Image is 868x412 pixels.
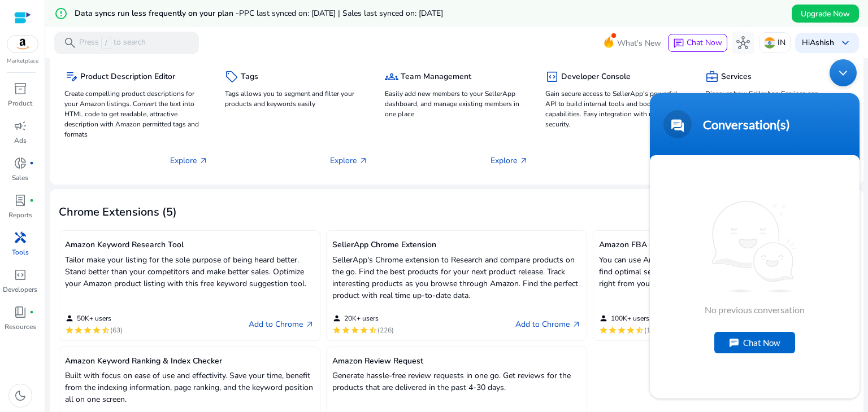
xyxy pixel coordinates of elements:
[332,314,341,323] mat-icon: person
[305,320,314,329] span: arrow_outward
[80,72,175,82] h5: Product Description Editor
[110,326,123,335] span: (63)
[29,198,34,203] span: fiber_manual_record
[14,194,27,207] span: lab_profile
[330,155,368,166] p: Explore
[626,326,635,335] mat-icon: star
[75,9,443,19] h5: Data syncs run less frequently on your plan -
[810,37,834,48] b: Ashish
[385,70,398,84] span: groups
[687,37,722,48] span: Chat Now
[8,210,32,220] p: Reports
[5,322,36,332] p: Resources
[341,326,350,335] mat-icon: star
[764,37,775,49] img: in.svg
[65,370,314,405] p: Built with focus on ease of use and effectivity. Save your time, benefit from the indexing inform...
[29,161,34,165] span: fiber_manual_record
[249,318,314,331] a: Add to Chromearrow_outward
[668,34,727,52] button: chatChat Now
[74,326,83,335] mat-icon: star
[12,173,28,183] p: Sales
[359,156,368,165] span: arrow_outward
[65,254,314,290] p: Tailor make your listing for the sole purpose of being heard better. Stand better than your compe...
[14,119,27,133] span: campaign
[8,98,32,108] p: Product
[617,326,626,335] mat-icon: star
[350,326,359,335] mat-icon: star
[561,72,631,82] h5: Developer Console
[101,326,110,335] mat-icon: star_half
[839,36,852,50] span: keyboard_arrow_down
[332,240,581,250] h5: SellerApp Chrome Extension
[14,389,27,402] span: dark_mode
[225,70,238,84] span: sell
[359,326,368,335] mat-icon: star
[644,54,865,404] iframe: To enrich screen reader interactions, please activate Accessibility in Grammarly extension settings
[3,284,37,295] p: Developers
[736,36,750,50] span: hub
[344,314,379,323] span: 20K+ users
[239,8,443,19] span: PPC last synced on: [DATE] | Sales last synced on: [DATE]
[368,326,377,335] mat-icon: star_half
[673,38,684,49] span: chat
[14,268,27,282] span: code_blocks
[599,326,608,335] mat-icon: star
[732,32,754,54] button: hub
[599,254,848,290] p: You can use Amazon FBA calculator for all amazon marketplaces to find optimal selling points and ...
[14,156,27,170] span: donut_small
[401,72,471,82] h5: Team Management
[545,70,559,84] span: code_blocks
[79,37,146,49] p: Press to search
[65,314,74,323] mat-icon: person
[14,82,27,95] span: inventory_2
[225,89,368,109] p: Tags allows you to segment and filter your products and keywords easily
[92,326,101,335] mat-icon: star
[792,5,859,23] button: Upgrade Now
[65,326,74,335] mat-icon: star
[12,247,29,257] p: Tools
[65,357,314,366] h5: Amazon Keyword Ranking & Index Checker
[801,8,850,20] span: Upgrade Now
[635,326,644,335] mat-icon: star_half
[385,89,528,119] p: Easily add new members to your SellerApp dashboard, and manage existing members in one place
[491,155,528,166] p: Explore
[572,320,581,329] span: arrow_outward
[14,135,27,146] p: Ads
[14,231,27,244] span: handyman
[65,240,314,250] h5: Amazon Keyword Research Tool
[241,72,258,82] h5: Tags
[519,156,528,165] span: arrow_outward
[332,254,581,301] p: SellerApp's Chrome extension to Research and compare products on the go. Find the best products f...
[599,240,848,250] h5: Amazon FBA Calculator by SellerApp
[64,89,208,139] p: Create compelling product descriptions for your Amazon listings. Convert the text into HTML code ...
[332,370,581,393] p: Generate hassle-free review requests in one go. Get reviews for the products that are delivered i...
[7,57,38,65] p: Marketplace
[29,310,34,314] span: fiber_manual_record
[64,70,78,84] span: edit_note
[77,314,111,323] span: 50K+ users
[515,318,581,331] a: Add to Chromearrow_outward
[14,305,27,319] span: book_4
[599,314,608,323] mat-icon: person
[7,36,38,52] img: amazon.svg
[377,326,394,335] span: (226)
[608,326,617,335] mat-icon: star
[101,37,111,49] span: /
[83,326,92,335] mat-icon: star
[332,357,581,366] h5: Amazon Review Request
[170,155,208,166] p: Explore
[332,326,341,335] mat-icon: star
[63,36,77,50] span: search
[611,314,649,323] span: 100K+ users
[199,156,208,165] span: arrow_outward
[778,33,785,52] p: IN
[54,7,68,20] mat-icon: error_outline
[545,89,689,129] p: Gain secure access to SellerApp's powerful API to build internal tools and boost BI capabilities....
[59,205,177,219] h3: Chrome Extensions (5)
[802,39,834,47] p: Hi
[617,33,661,53] span: What's New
